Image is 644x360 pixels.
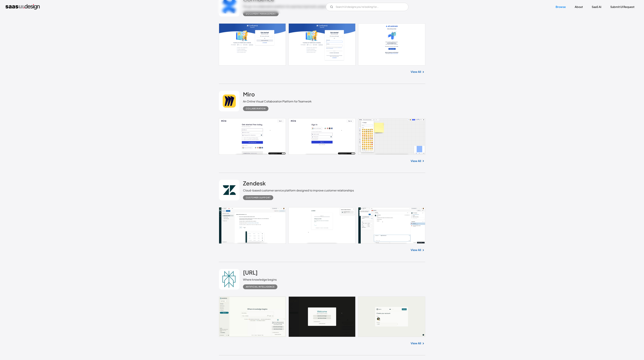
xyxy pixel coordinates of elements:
[243,278,280,282] div: Where knowledge begins
[606,3,638,11] a: Submit UI Request
[243,188,354,192] div: Cloud-based customer service platform designed to improve customer relationships
[588,3,605,11] a: SaaS Ai
[411,159,421,163] a: View All
[246,196,270,200] div: Customer Support
[326,3,408,11] form: Email Form
[411,341,421,345] a: View All
[243,269,258,278] a: [URL]
[243,91,255,99] a: Miro
[326,3,408,11] input: Search UI designs you're looking for...
[243,269,258,276] h2: [URL]
[411,70,421,74] a: View All
[243,180,266,188] a: Zendesk
[571,3,587,11] a: About
[243,99,312,103] div: An Online Visual Collaboration Platform for Teamwork
[246,285,275,289] div: Artificial Intelligence
[246,12,276,16] div: Document Management
[246,107,266,111] div: Collaboration
[6,4,40,10] a: home
[243,91,255,98] h2: Miro
[551,3,570,11] a: Browse
[411,248,421,252] a: View All
[243,180,266,187] h2: Zendesk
